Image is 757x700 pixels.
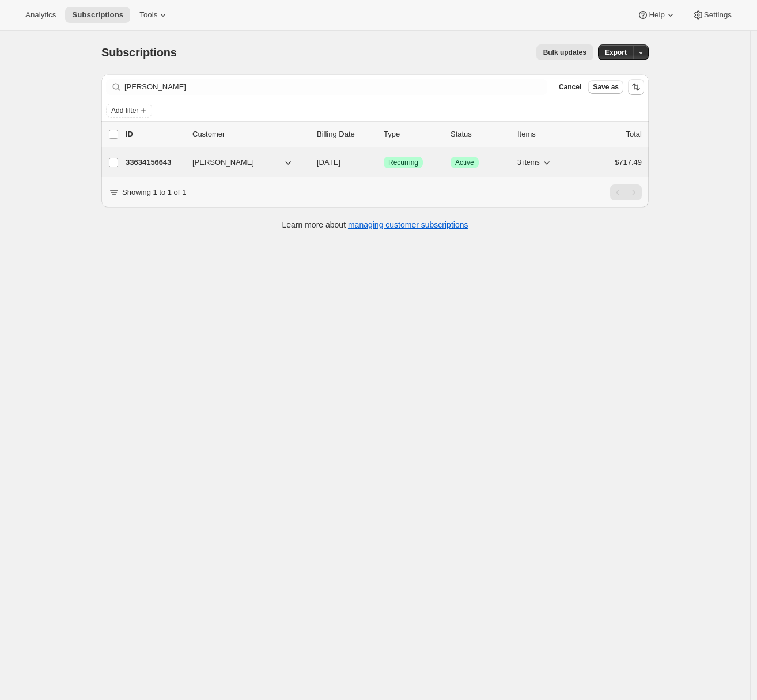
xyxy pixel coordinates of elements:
[630,7,683,23] button: Help
[517,158,540,167] span: 3 items
[649,10,664,20] span: Help
[18,7,63,23] button: Analytics
[282,219,468,230] p: Learn more about
[554,80,586,94] button: Cancel
[704,10,732,20] span: Settings
[101,46,177,59] span: Subscriptions
[593,82,619,92] span: Save as
[605,48,627,57] span: Export
[517,154,552,171] button: 3 items
[451,128,508,140] p: Status
[686,7,739,23] button: Settings
[588,80,623,94] button: Save as
[626,128,642,140] p: Total
[133,7,176,23] button: Tools
[384,128,441,140] div: Type
[598,44,634,60] button: Export
[543,48,586,57] span: Bulk updates
[65,7,130,23] button: Subscriptions
[126,128,642,140] div: IDCustomerBilling DateTypeStatusItemsTotal
[628,79,644,95] button: Sort the results
[122,187,186,198] p: Showing 1 to 1 of 1
[139,10,157,20] span: Tools
[126,154,642,171] div: 33634156643[PERSON_NAME][DATE]SuccessRecurringSuccessActive3 items$717.49
[192,128,308,140] p: Customer
[610,184,642,200] nav: Pagination
[186,153,301,172] button: [PERSON_NAME]
[106,104,152,118] button: Add filter
[126,157,183,168] p: 33634156643
[317,128,374,140] p: Billing Date
[111,106,138,115] span: Add filter
[388,158,418,167] span: Recurring
[317,158,340,167] span: [DATE]
[559,82,581,92] span: Cancel
[25,10,56,20] span: Analytics
[192,157,254,168] span: [PERSON_NAME]
[615,158,642,167] span: $717.49
[126,128,183,140] p: ID
[455,158,474,167] span: Active
[124,79,547,95] input: Filter subscribers
[72,10,123,20] span: Subscriptions
[517,128,575,140] div: Items
[348,220,468,229] a: managing customer subscriptions
[536,44,593,60] button: Bulk updates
